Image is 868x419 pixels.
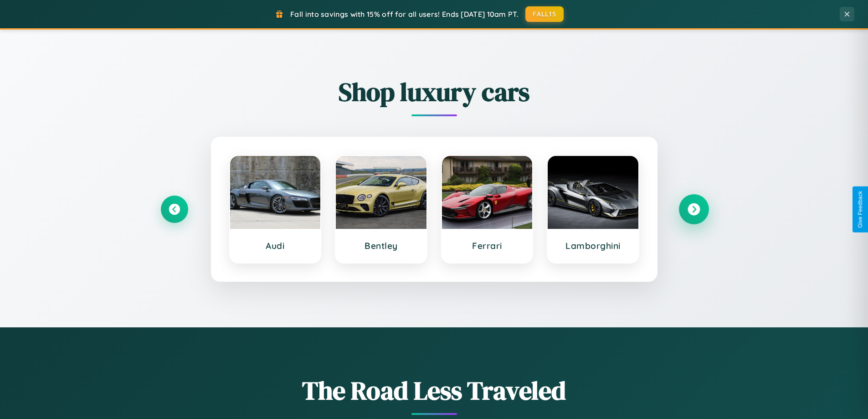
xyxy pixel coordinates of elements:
[557,240,629,251] h3: Lamborghini
[161,373,708,408] h1: The Road Less Traveled
[290,10,519,19] span: Fall into savings with 15% off for all users! Ends [DATE] 10am PT.
[857,191,863,228] div: Give Feedback
[525,6,564,22] button: FALL15
[239,240,312,251] h3: Audi
[345,240,417,251] h3: Bentley
[451,240,524,251] h3: Ferrari
[161,74,708,109] h2: Shop luxury cars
